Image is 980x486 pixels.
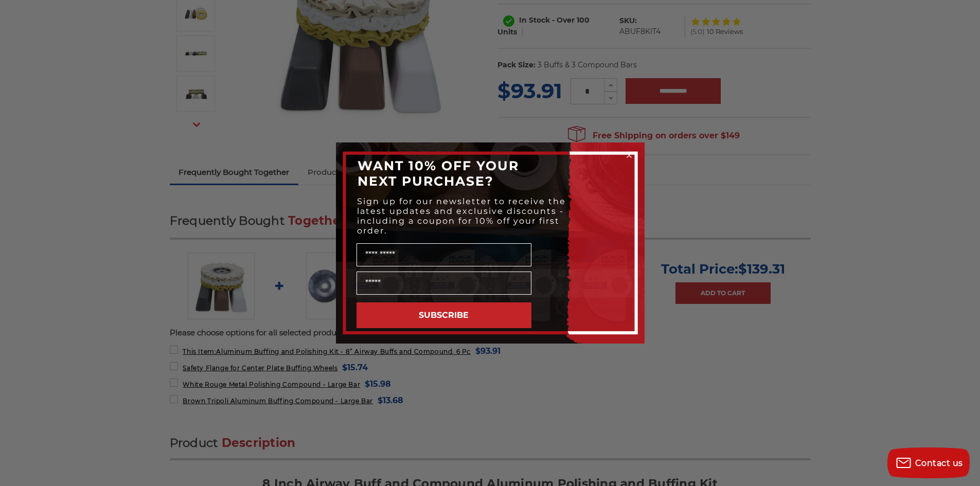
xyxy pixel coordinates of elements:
[624,150,634,160] button: Close dialog
[357,302,531,328] button: SUBSCRIBE
[915,458,963,468] span: Contact us
[887,447,970,478] button: Contact us
[357,272,531,295] input: Email
[358,158,519,189] span: WANT 10% OFF YOUR NEXT PURCHASE?
[357,196,566,236] span: Sign up for our newsletter to receive the latest updates and exclusive discounts - including a co...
